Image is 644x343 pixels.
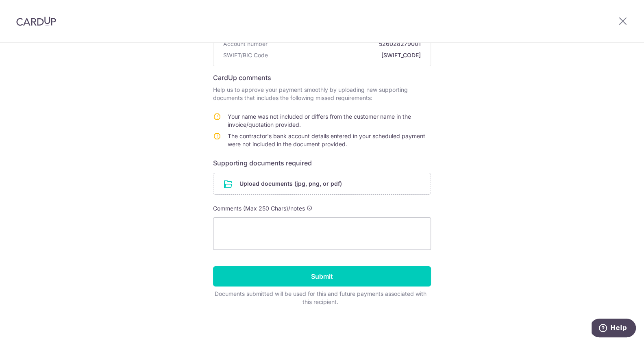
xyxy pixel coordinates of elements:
[223,40,268,48] span: Account number
[213,158,431,168] h6: Supporting documents required
[213,266,431,287] input: Submit
[213,86,431,102] p: Help us to approve your payment smoothly by uploading new supporting documents that includes the ...
[592,319,636,339] iframe: Opens a widget where you can find more information
[213,205,305,212] span: Comments (Max 250 Chars)/notes
[271,51,421,59] span: [SWIFT_CODE]
[213,173,431,195] div: Upload documents (jpg, png, or pdf)
[228,132,425,148] span: The contractor's bank account details entered in your scheduled payment were not included in the ...
[228,113,411,128] span: Your name was not included or differs from the customer name in the invoice/quotation provided.
[271,40,421,48] span: 526028279001
[16,16,56,26] img: CardUp
[213,73,431,82] h6: CardUp comments
[213,290,428,306] div: Documents submitted will be used for this and future payments associated with this recipient.
[223,51,268,59] span: SWIFT/BIC Code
